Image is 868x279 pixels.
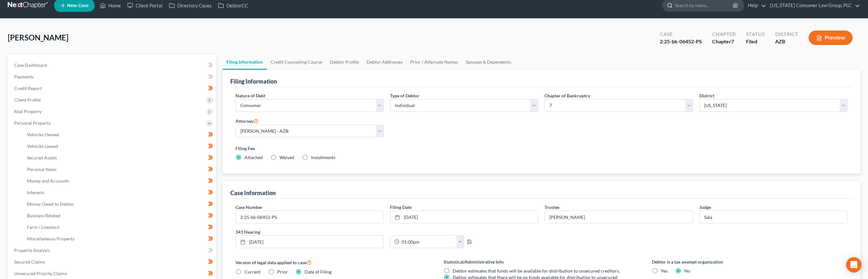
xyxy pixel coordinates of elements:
[27,236,75,241] span: Miscellaneous Property
[27,132,59,137] span: Vehicles Owned
[14,97,41,103] span: Client Profile
[406,54,462,70] a: Prior / Alternate Names
[8,33,68,42] span: [PERSON_NAME]
[305,269,332,274] span: Date of Filing
[453,268,620,274] span: Debtor estimates that funds will be available for distribution to unsecured creditors.
[27,178,69,184] span: Money and Accounts
[230,189,276,197] div: Case Information
[9,71,216,83] a: Payments
[27,224,60,230] span: Farm / Livestock
[661,268,668,274] span: Yes
[22,164,216,175] a: Personal Items
[22,175,216,187] a: Money and Accounts
[14,85,42,91] span: Credit Report
[390,204,412,211] label: Filing Date
[746,31,765,38] div: Status
[235,92,265,99] label: Nature of Debt
[27,201,74,207] span: Money Owed to Debtor
[267,54,326,70] a: Credit Counseling Course
[712,38,736,45] div: Chapter
[14,120,51,126] span: Personal Property
[14,259,45,265] span: Secured Claims
[244,155,263,160] span: Attached
[545,92,590,99] label: Chapter of Bankruptcy
[235,117,259,125] label: Attorney
[9,83,216,94] a: Credit Report
[746,38,765,45] div: Filed
[235,204,262,211] label: Case Number
[699,92,714,99] label: District
[14,248,50,253] span: Property Analysis
[22,152,216,164] a: Secured Assets
[399,236,457,248] input: -- : --
[236,236,383,248] a: [DATE]
[444,258,639,265] label: Statistical/Administrative Info
[363,54,406,70] a: Debtor Addresses
[235,145,848,152] label: Filing Fee
[230,77,277,85] div: Filing Information
[22,140,216,152] a: Vehicles Leased
[22,221,216,233] a: Farm / Livestock
[236,211,383,223] input: Enter case number...
[684,268,690,274] span: No
[27,155,57,160] span: Secured Assets
[326,54,363,70] a: Debtor Profile
[235,258,431,266] label: Version of legal data applied to case
[775,38,798,45] div: AZB
[545,211,692,223] input: --
[279,155,294,160] span: Waived
[390,211,538,223] a: [DATE]
[846,257,862,273] div: Open Intercom Messenger
[277,269,288,274] span: Prior
[462,54,515,70] a: Spouses & Dependents
[731,38,734,44] span: 7
[9,256,216,268] a: Secured Claims
[22,198,216,210] a: Money Owed to Debtor
[22,210,216,221] a: Business Related
[660,38,702,45] div: 2:25-bk-06452-PS
[14,271,67,276] span: Unsecured Priority Claims
[699,204,711,211] label: Judge
[700,211,847,223] input: --
[14,109,42,114] span: Real Property
[223,54,267,70] a: Filing Information
[22,187,216,198] a: Interests
[27,213,60,218] span: Business Related
[27,190,44,195] span: Interests
[244,269,261,274] span: Current
[67,3,89,8] span: New Case
[14,62,47,68] span: Case Dashboard
[775,31,798,38] div: District
[652,258,847,265] label: Debtor is a tax exempt organization
[14,74,34,79] span: Payments
[311,155,335,160] span: Installments
[22,233,216,245] a: Miscellaneous Property
[712,31,736,38] div: Chapter
[27,143,58,149] span: Vehicles Leased
[22,129,216,140] a: Vehicles Owned
[660,31,702,38] div: Case
[9,245,216,256] a: Property Analysis
[27,166,57,172] span: Personal Items
[809,31,853,45] button: Preview
[232,229,542,235] label: 341 Hearing
[9,59,216,71] a: Case Dashboard
[545,204,559,211] label: Trustee
[390,92,420,99] label: Type of Debtor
